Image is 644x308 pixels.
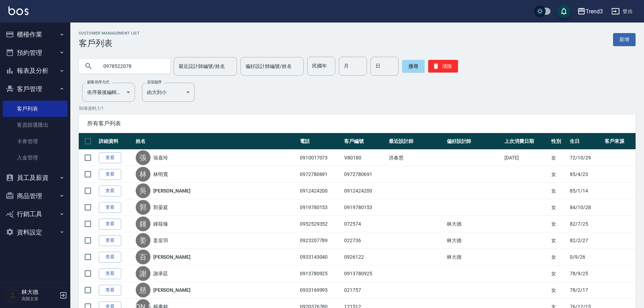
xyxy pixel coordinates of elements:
[342,216,387,232] td: 072574
[298,216,343,232] td: 0952529352
[6,288,20,302] img: Person
[3,44,67,62] button: 預約管理
[342,265,387,282] td: 0913780925
[3,150,67,166] a: 入金管理
[568,232,603,249] td: 82/2/27
[342,249,387,265] td: 0926122
[3,133,67,150] a: 卡券管理
[549,133,568,150] th: 性別
[298,133,343,150] th: 電話
[99,252,121,263] a: 查看
[387,133,445,150] th: 最近設計師
[445,133,503,150] th: 偏好設計師
[98,57,165,76] input: 搜尋關鍵字
[99,268,121,279] a: 查看
[613,33,636,46] a: 新增
[79,105,636,112] p: 50 筆資料, 1 / 1
[503,133,549,150] th: 上次消費日期
[99,152,121,163] a: 查看
[153,270,168,277] a: 謝承廷
[136,233,150,248] div: 姜
[153,171,168,178] a: 林明寬
[21,296,57,302] p: 高階主管
[568,249,603,265] td: 0/9/26
[568,166,603,183] td: 85/4/23
[136,283,150,297] div: 慈
[557,4,571,18] button: save
[136,250,150,264] div: 百
[99,235,121,246] a: 查看
[298,150,343,166] td: 0910017073
[568,265,603,282] td: 78/9/25
[136,167,150,182] div: 林
[82,83,135,102] div: 依序最後編輯時間
[568,150,603,166] td: 72/10/29
[99,202,121,213] a: 查看
[3,187,67,205] button: 商品管理
[153,220,168,227] a: 鍾筱臻
[387,150,445,166] td: 洪春慧
[342,133,387,150] th: 客戶編號
[147,80,162,85] label: 呈現順序
[3,169,67,187] button: 員工及薪資
[568,282,603,298] td: 78/2/17
[153,204,168,211] a: 郭晏庭
[342,183,387,199] td: 0912424200
[136,183,150,198] div: 吳
[87,120,627,127] span: 所有客戶列表
[549,249,568,265] td: 女
[603,133,636,150] th: 客戶來源
[298,249,343,265] td: 0933143040
[136,216,150,231] div: 鍾
[3,117,67,133] a: 客資篩選匯出
[87,80,109,85] label: 顧客排序方式
[549,232,568,249] td: 女
[298,265,343,282] td: 0913780925
[568,216,603,232] td: 82/7/25
[99,219,121,230] a: 查看
[608,5,636,18] button: 登出
[134,133,298,150] th: 姓名
[136,200,150,215] div: 郭
[153,287,191,294] a: [PERSON_NAME]
[549,150,568,166] td: 女
[586,7,603,16] div: Trend3
[568,183,603,199] td: 85/1/14
[8,6,28,15] img: Logo
[549,265,568,282] td: 女
[342,199,387,216] td: 0919780153
[445,216,503,232] td: 林大德
[568,199,603,216] td: 84/10/28
[549,166,568,183] td: 女
[342,232,387,249] td: 022736
[549,199,568,216] td: 女
[342,282,387,298] td: 021757
[298,232,343,249] td: 0923207789
[3,223,67,241] button: 資料設定
[503,150,549,166] td: [DATE]
[136,150,150,165] div: 張
[3,101,67,117] a: 客戶列表
[3,25,67,44] button: 櫃檯作業
[3,205,67,223] button: 行銷工具
[142,83,195,102] div: 由大到小
[99,169,121,180] a: 查看
[153,187,191,194] a: [PERSON_NAME]
[549,282,568,298] td: 女
[298,282,343,298] td: 0933169995
[99,285,121,296] a: 查看
[3,62,67,80] button: 報表及分析
[445,232,503,249] td: 林大德
[549,216,568,232] td: 女
[342,150,387,166] td: V80180
[428,60,458,73] button: 清除
[549,183,568,199] td: 女
[298,199,343,216] td: 0919780153
[136,266,150,281] div: 謝
[99,186,121,196] a: 查看
[97,133,134,150] th: 詳細資料
[79,38,140,48] h3: 客戶列表
[298,183,343,199] td: 0912424200
[574,4,606,19] button: Trend3
[153,154,168,161] a: 張嘉玲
